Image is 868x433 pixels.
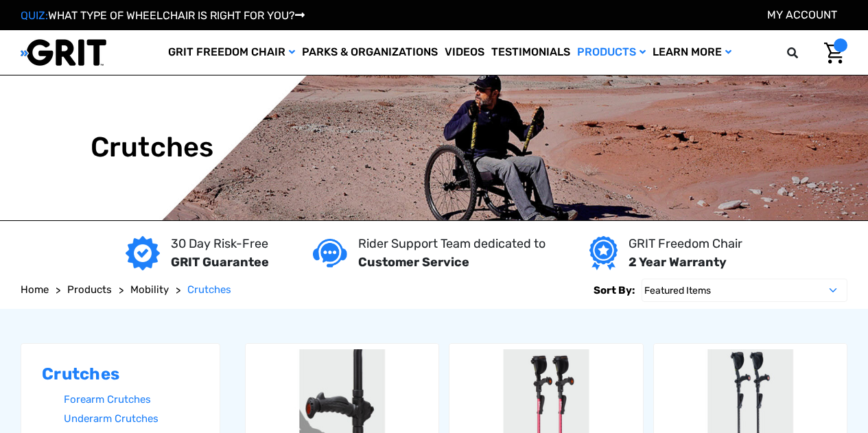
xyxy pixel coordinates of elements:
a: Products [67,282,112,298]
span: Mobility [130,283,169,296]
p: GRIT Freedom Chair [629,235,742,253]
h2: Crutches [42,364,199,384]
p: Rider Support Team dedicated to [358,235,546,253]
input: Search [793,38,814,67]
a: Mobility [130,282,169,298]
a: Cart with 0 items [814,38,847,67]
a: Products [574,30,649,75]
a: Videos [441,30,488,75]
span: QUIZ: [21,9,48,22]
a: Testimonials [488,30,574,75]
a: GRIT Freedom Chair [165,30,298,75]
a: QUIZ:WHAT TYPE OF WHEELCHAIR IS RIGHT FOR YOU? [21,9,305,22]
a: Forearm Crutches [64,390,199,410]
img: GRIT Guarantee [126,236,160,270]
a: Underarm Crutches [64,409,199,429]
a: Parks & Organizations [298,30,441,75]
img: Year warranty [589,236,618,270]
span: Home [21,283,49,296]
img: Customer service [313,239,347,267]
label: Sort By: [594,279,635,302]
span: Products [67,283,112,296]
strong: GRIT Guarantee [171,255,269,270]
h1: Crutches [91,131,214,164]
strong: Customer Service [358,255,469,270]
a: Crutches [187,282,231,298]
img: Cart [824,43,844,64]
a: Account [767,8,837,21]
strong: 2 Year Warranty [629,255,727,270]
a: Home [21,282,49,298]
a: Learn More [649,30,735,75]
p: 30 Day Risk-Free [171,235,269,253]
img: GRIT All-Terrain Wheelchair and Mobility Equipment [21,38,106,67]
span: Crutches [187,283,231,296]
